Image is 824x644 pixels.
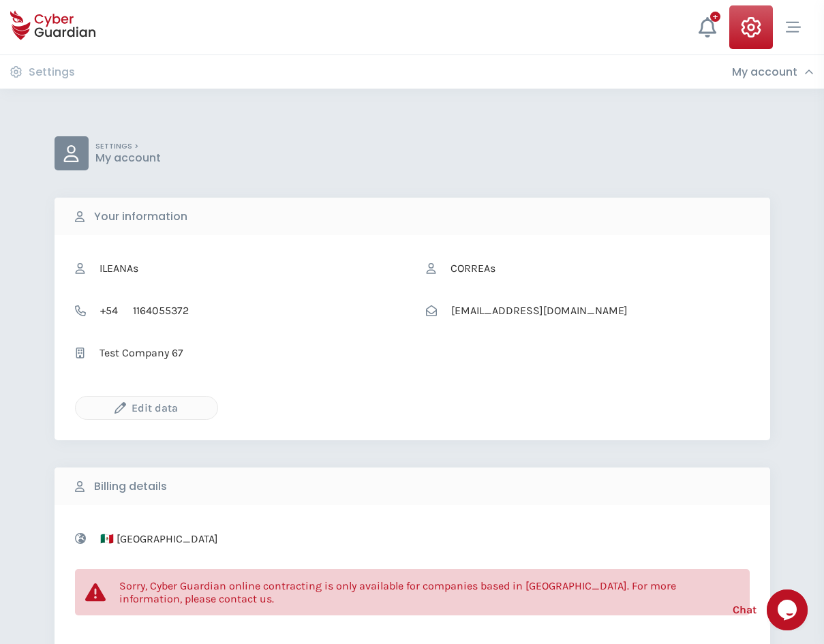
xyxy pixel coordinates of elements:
[94,209,187,225] b: Your information
[95,151,161,165] p: My account
[119,579,739,605] p: Sorry, Cyber Guardian online contracting is only available for companies based in [GEOGRAPHIC_DAT...
[29,65,75,79] h3: Settings
[767,589,810,630] iframe: chat widget
[125,298,399,324] input: Telephone
[100,526,391,552] span: 🇲🇽 Mexico
[86,399,207,416] div: Edit data
[732,65,814,79] div: My account
[93,298,125,324] span: +54
[733,602,757,618] span: Chat
[732,65,797,79] h3: My account
[95,142,161,151] p: SETTINGS >
[75,396,218,420] button: Edit data
[94,478,167,495] b: Billing details
[710,12,720,22] div: +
